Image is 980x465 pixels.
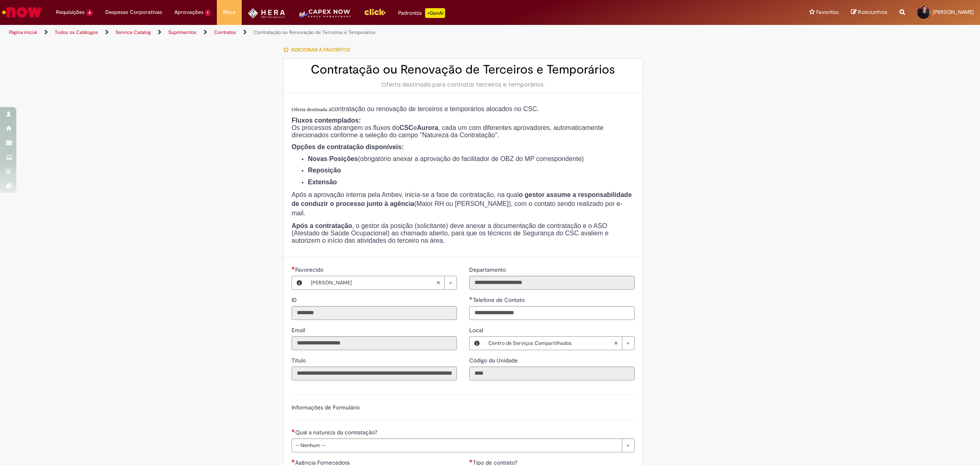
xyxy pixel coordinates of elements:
abbr: Limpar campo Favorecido [432,276,444,289]
button: Adicionar a Favoritos [283,41,354,58]
span: Local [469,326,485,334]
span: Opções de contratação disponíveis: [292,143,404,150]
a: Contratação ou Renovação de Terceiros e Temporários [254,29,376,36]
input: Telefone de Contato [469,306,635,320]
span: [PERSON_NAME] [311,276,436,289]
span: contratação ou renovação de terceiros e temporários alocados no CSC. [292,105,539,112]
span: -- Nenhum -- [295,439,618,452]
a: Service Catalog [116,29,151,36]
a: Todos os Catálogos [55,29,98,36]
input: Código da Unidade [469,367,635,380]
strong: CSC [399,124,413,131]
ul: Trilhas de página [6,25,647,40]
span: Reposição [308,167,341,174]
span: 6 [86,9,93,16]
img: ServiceNow [1,4,43,20]
a: [PERSON_NAME]Limpar campo Favorecido [307,276,457,289]
span: Os processos abrangem os fluxos do e , cada um com diferentes aprovadores, automaticamente direci... [292,124,604,139]
span: Telefone de Contato [473,296,526,304]
span: Rascunhos [858,8,887,16]
p: +GenAi [425,8,445,18]
span: Após a aprovação interna pela Ambev, inicia-se a fase de contratação, na qual (Maior RH ou [PERSO... [292,191,632,217]
div: Oferta destinada para contratar terceiros e temporários. [292,80,635,89]
img: CapexLogo5.png [297,8,352,25]
span: More [223,8,236,16]
input: Título [292,367,457,380]
span: Obrigatório Preenchido [292,266,295,270]
span: Oferta destinada à [292,106,331,112]
span: Necessários [292,429,295,432]
a: Rascunhos [851,9,887,16]
span: Necessários [292,459,295,463]
span: Favoritos [816,8,839,16]
span: Adicionar a Favoritos [291,47,350,53]
img: HeraLogo.png [248,8,285,18]
div: Padroniza [398,8,445,18]
abbr: Limpar campo Local [610,337,622,350]
label: Somente leitura - Departamento [469,266,508,274]
label: Somente leitura - ID [292,296,298,304]
a: Página inicial [9,29,37,36]
button: Favorecido, Visualizar este registro Pedro [292,276,307,289]
span: Somente leitura - Departamento [469,266,508,273]
span: Necessários [469,459,473,463]
input: Email [292,336,457,350]
span: Aprovações [174,8,203,16]
button: Local, Visualizar este registro Centro de Serviços Compartilhados [470,337,484,350]
span: Qual a natureza da contratação? [295,429,379,436]
input: ID [292,306,457,320]
span: (obrigatório anexar a aprovação do facilitador de OBZ do MP correspondente) [358,155,584,162]
span: Obrigatório Preenchido [469,297,473,300]
span: Após a contratação [292,222,352,229]
strong: Aurora [417,124,438,131]
span: Requisições [56,8,85,16]
span: Somente leitura - Email [292,326,307,334]
img: click_logo_yellow_360x200.png [364,6,386,18]
span: 1 [205,9,211,16]
span: Extensão [308,179,337,186]
label: Somente leitura - Código da Unidade [469,356,519,364]
label: Somente leitura - Título [292,356,307,364]
span: Novas Posições [308,155,358,162]
a: Contratos [214,29,236,36]
a: Centro de Serviços CompartilhadosLimpar campo Local [484,337,634,350]
label: Informações de Formulário [292,404,360,411]
span: [PERSON_NAME] [933,9,974,16]
a: Suprimentos [168,29,196,36]
span: Centro de Serviços Compartilhados [488,337,614,350]
span: Necessários - Favorecido [295,266,325,273]
label: Somente leitura - Email [292,326,307,334]
input: Departamento [469,276,635,290]
h2: Contratação ou Renovação de Terceiros e Temporários [292,63,635,76]
span: Despesas Corporativas [105,8,162,16]
span: Fluxos contemplados: [292,117,361,124]
span: , o gestor da posição (solicitante) deve anexar a documentação de contratação e o ASO (Atestado d... [292,222,608,244]
span: Somente leitura - ID [292,296,298,304]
